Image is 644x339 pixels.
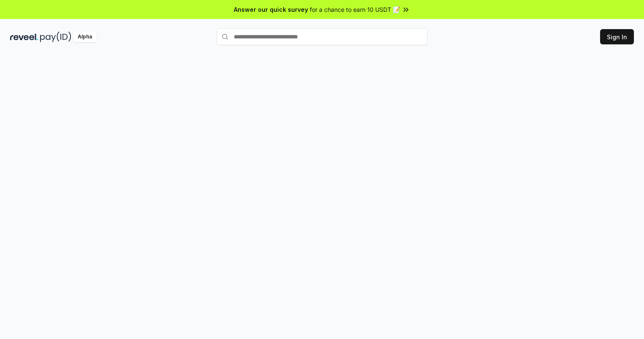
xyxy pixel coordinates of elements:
span: Answer our quick survey [234,5,308,14]
div: Alpha [73,32,97,42]
button: Sign In [600,29,634,44]
span: for a chance to earn 10 USDT 📝 [310,5,400,14]
img: pay_id [40,32,71,42]
img: reveel_dark [10,32,38,42]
